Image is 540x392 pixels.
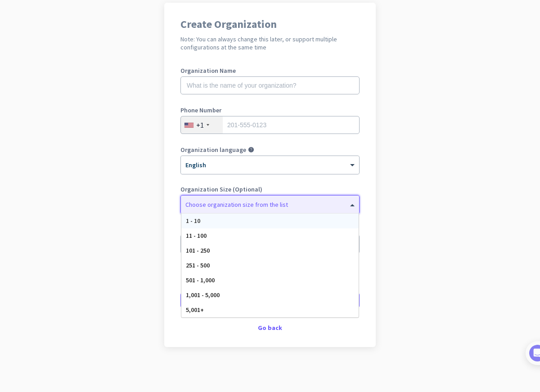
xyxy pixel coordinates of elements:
[180,19,360,30] h1: Create Organization
[186,232,207,240] span: 11 - 100
[180,67,360,74] label: Organization Name
[180,186,360,192] label: Organization Size (Optional)
[180,76,360,94] input: What is the name of your organization?
[186,246,210,254] span: 101 - 250
[196,120,204,129] div: +1
[186,217,200,225] span: 1 - 10
[181,214,359,317] div: Options List
[248,147,254,153] i: help
[186,306,204,314] span: 5,001+
[180,292,360,308] button: Create Organization
[180,325,360,331] div: Go back
[180,116,360,134] input: 201-555-0123
[180,147,246,153] label: Organization language
[180,35,360,51] h2: Note: You can always change this later, or support multiple configurations at the same time
[180,226,360,232] label: Organization Time Zone
[186,261,210,269] span: 251 - 500
[186,276,215,284] span: 501 - 1,000
[186,291,220,299] span: 1,001 - 5,000
[180,107,360,113] label: Phone Number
